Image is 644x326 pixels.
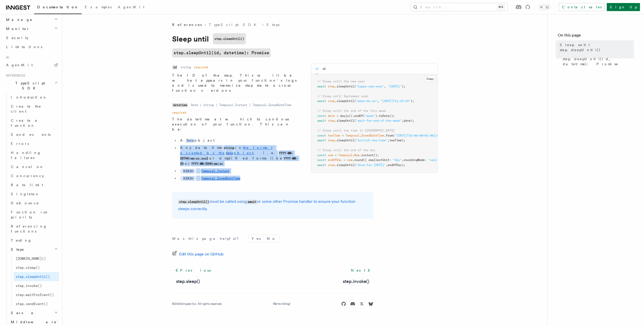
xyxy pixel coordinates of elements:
a: Security [4,33,59,42]
span: Examples [85,5,112,9]
p: must be called using or some other Promise handler to ensure your function sleeps correctly. [178,198,367,212]
div: © 2025 Inngest Inc. All rights reserved. [172,302,222,306]
span: "[DATE]T11:59:59" [381,99,411,103]
span: .sleepUntil [335,139,354,142]
a: Testing [9,236,59,245]
span: () [349,114,352,118]
span: step.sleep() [16,266,40,270]
a: Temporal.ZonedDateTime [200,176,241,180]
span: "ceil" [428,158,439,162]
span: Function run priority [11,210,49,219]
a: Create the client [9,102,59,116]
span: , [384,85,386,88]
span: step [328,119,335,122]
code: string [223,146,235,150]
button: Toggle dark mode [538,4,550,10]
span: Create the client [11,104,41,113]
span: Handling failures [11,151,41,160]
span: , [402,158,404,162]
span: date); [404,119,414,122]
a: step.invoke() [14,281,59,290]
a: Concurrency [9,171,59,180]
span: Testing [11,238,32,242]
h4: On this page [558,32,634,40]
a: Examples [82,2,115,14]
a: step.sleepUntil(id, datetime): Promise [172,48,271,57]
span: date [328,114,335,118]
span: .sleepUntil [335,85,354,88]
kbd: ⌘K [497,5,504,10]
code: Date [186,139,194,143]
code: step.sleepUntil() [213,33,246,44]
span: Edit this page on GitHub [179,251,224,258]
code: Temporal.Instant [200,169,230,173]
code: datetime [172,103,188,107]
h1: Sleep until [172,33,373,44]
a: AgentKit [115,2,147,14]
button: v3 [315,64,318,74]
a: Contact sales [559,3,605,11]
a: Function run priority [9,208,59,222]
li: A object [179,138,299,143]
span: await [317,163,326,167]
span: .instant [359,153,374,157]
span: Steps [9,247,24,252]
span: "wait-for-end-of-the-week" [356,119,402,122]
a: step.sleepUntil() [14,272,59,281]
span: await [317,139,326,142]
a: Documentation [34,2,82,14]
span: = [335,153,337,157]
span: teaTime); [389,139,405,142]
span: step [328,139,335,142]
span: "happy-new-year" [356,85,384,88]
span: "[DATE]T16:00:00+01:00[[GEOGRAPHIC_DATA]/[GEOGRAPHIC_DATA]]" [395,134,500,137]
span: ( [354,85,356,88]
a: Introduction [9,93,59,102]
span: ( [354,139,356,142]
span: = [337,114,338,118]
code: YYYY-MM-DDHH:mm:ss [190,162,224,166]
span: AgentKit [6,63,33,67]
span: .sleepUntil [335,99,354,103]
a: Steps [266,22,279,27]
a: AgentKit [4,60,59,70]
a: Singleton [9,189,59,199]
span: // Sleep until tea time in [GEOGRAPHIC_DATA] [317,129,395,132]
a: step.sleepUntil(id, datetime): Promise [561,54,634,69]
span: step [328,85,335,88]
button: Steps [9,245,59,254]
span: . [352,153,354,157]
a: Sleep until step.sleepUntil() [558,40,634,54]
span: Sleep until step.sleepUntil() [560,42,634,52]
span: .round [352,158,363,162]
a: Debounce [9,199,59,208]
a: TypeScript SDK [209,22,259,27]
span: .toDate [377,114,389,118]
a: step.sendEvent() [14,299,59,308]
p: The datetime at which to continue execution of your function. This can be: [172,117,299,132]
span: Create a function [11,118,41,127]
span: .sleepUntil [335,119,354,122]
span: Temporal [345,134,359,137]
span: "done-for-[DATE]" [356,163,386,167]
span: await [317,119,326,122]
span: const [317,114,326,118]
span: : [425,158,426,162]
a: step.waitForEvent() [14,290,59,299]
span: "week" [365,114,375,118]
span: "[DATE]" [388,85,402,88]
span: Send events [11,133,51,137]
a: Sign Up [607,3,640,11]
a: Next [348,266,373,275]
a: Handling failures [9,148,59,162]
span: // Sleep until September ends [317,94,368,98]
a: Errors [9,139,59,148]
span: ( [354,119,356,122]
span: Limitations [6,45,42,49]
span: ); [402,85,405,88]
code: step.sleepUntil() [178,200,210,204]
span: // Sleep until the end of the day [317,148,375,152]
a: Create a function [9,116,59,130]
span: ({ smallestUnit [363,158,389,162]
span: teaTime [328,134,340,137]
